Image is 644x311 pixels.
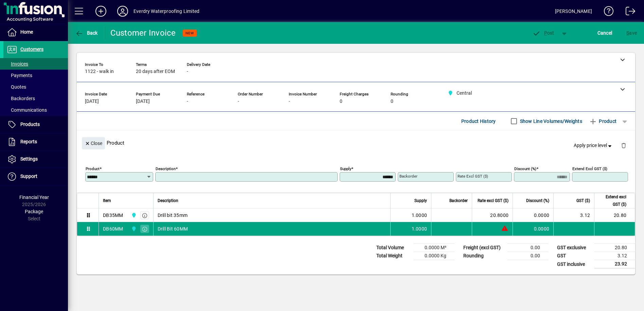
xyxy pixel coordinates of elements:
td: 23.92 [594,260,635,269]
span: Central [129,225,137,233]
button: Close [82,137,105,149]
span: Back [75,30,98,36]
span: Payments [7,73,32,78]
span: Backorders [7,96,35,101]
span: ave [626,28,637,38]
span: Drill bit 35mm [158,212,188,219]
td: 0.00 [507,252,548,260]
span: - [289,99,290,104]
label: Show Line Volumes/Weights [519,118,582,125]
span: Settings [20,156,38,162]
mat-label: Description [156,166,176,171]
span: - [187,69,188,74]
span: 1122 - walk in [85,69,114,74]
span: Customers [20,47,43,52]
td: Freight (excl GST) [460,244,507,252]
mat-label: Backorder [399,174,417,179]
span: Communications [7,107,47,113]
span: Supply [414,197,427,204]
div: Everdry Waterproofing Limited [133,6,199,17]
a: Payments [3,70,68,81]
td: 0.0000 [513,208,553,222]
span: Central [129,212,137,219]
button: Product [586,115,620,127]
a: Home [3,24,68,41]
td: Rounding [460,252,507,260]
button: Profile [112,5,133,17]
span: Products [20,122,40,127]
span: Backorder [449,197,468,204]
span: Item [103,197,111,204]
mat-label: Rate excl GST ($) [458,174,488,179]
span: Rate excl GST ($) [478,197,508,204]
td: 0.0000 [513,222,553,236]
span: Home [20,29,33,35]
span: ost [532,30,554,36]
div: Product [77,130,635,155]
td: GST exclusive [554,244,594,252]
mat-label: Supply [340,166,351,171]
span: GST ($) [576,197,590,204]
span: 0 [391,99,393,104]
span: [DATE] [85,99,99,104]
span: Description [158,197,178,204]
a: Knowledge Base [599,1,614,23]
button: Apply price level [571,140,616,152]
span: 0 [340,99,342,104]
td: 20.80 [594,244,635,252]
td: 0.0000 M³ [414,244,454,252]
button: Cancel [596,27,614,39]
span: - [238,99,239,104]
mat-label: Extend excl GST ($) [572,166,607,171]
button: Save [625,27,639,39]
td: 20.80 [594,208,635,222]
div: 20.8000 [476,212,508,219]
span: Financial Year [19,195,49,200]
div: DB35MM [103,212,123,219]
td: GST [554,252,594,260]
div: Customer Invoice [110,28,176,38]
app-page-header-button: Close [80,140,107,146]
span: Package [25,209,43,214]
a: Products [3,116,68,133]
button: Delete [615,137,632,153]
a: Communications [3,104,68,116]
span: Discount (%) [526,197,549,204]
span: Extend excl GST ($) [598,193,626,208]
span: 1.0000 [412,225,427,232]
td: GST inclusive [554,260,594,269]
span: Support [20,173,37,179]
a: Support [3,168,68,185]
td: 3.12 [594,252,635,260]
span: [DATE] [136,99,150,104]
a: Quotes [3,81,68,93]
a: Reports [3,133,68,150]
span: 20 days after EOM [136,69,175,74]
td: 0.00 [507,244,548,252]
div: [PERSON_NAME] [555,6,592,17]
mat-label: Product [86,166,100,171]
td: Total Weight [373,252,414,260]
app-page-header-button: Back [68,27,105,39]
button: Post [529,27,558,39]
span: Quotes [7,84,26,90]
span: 1.0000 [412,212,427,219]
a: Settings [3,151,68,168]
span: Cancel [597,28,612,38]
td: 3.12 [553,208,594,222]
span: - [187,99,188,104]
span: P [544,30,547,36]
span: Product History [461,116,496,127]
a: Invoices [3,58,68,70]
button: Back [73,27,100,39]
mat-label: Discount (%) [514,166,536,171]
td: 0.0000 Kg [414,252,454,260]
span: Apply price level [574,142,613,149]
span: NEW [185,31,194,35]
a: Backorders [3,93,68,104]
td: Total Volume [373,244,414,252]
span: S [626,30,629,36]
button: Product History [459,115,499,127]
span: Close [85,138,102,149]
span: Reports [20,139,37,144]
